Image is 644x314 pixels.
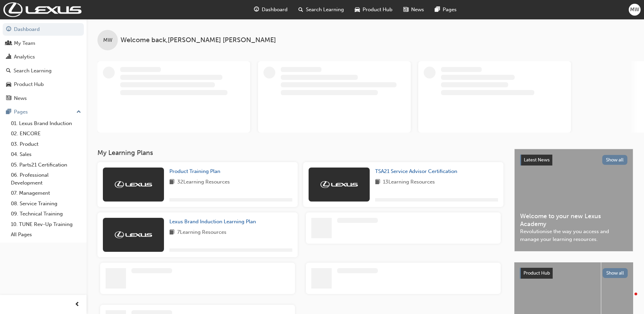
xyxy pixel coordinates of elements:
a: 02. ENCORE [8,128,84,139]
span: up-icon [76,108,81,117]
a: My Team [3,37,84,50]
span: Welcome to your new Lexus Academy [520,212,627,228]
img: Trak [3,2,81,17]
span: Welcome back , [PERSON_NAME] [PERSON_NAME] [121,36,276,44]
a: Product Training Plan [169,168,223,175]
span: Dashboard [262,6,288,14]
span: pages-icon [6,109,11,115]
span: search-icon [6,68,11,74]
span: Search Learning [306,6,344,14]
h3: My Learning Plans [97,149,503,157]
span: Latest News [524,157,550,163]
span: chart-icon [6,54,11,60]
img: Trak [320,181,358,188]
span: Product Training Plan [169,168,220,174]
span: TSA21 Service Advisor Certification [375,168,457,174]
span: guage-icon [254,5,259,14]
img: Trak [115,231,152,238]
a: 01. Lexus Brand Induction [8,118,84,129]
a: Latest NewsShow all [520,155,627,165]
a: TSA21 Service Advisor Certification [375,168,460,175]
a: news-iconNews [398,3,429,17]
button: Pages [3,106,84,118]
span: prev-icon [75,300,80,309]
span: search-icon [298,5,303,14]
a: Product HubShow all [520,268,628,279]
a: 09. Technical Training [8,209,84,219]
span: Product Hub [363,6,392,14]
a: All Pages [8,229,84,240]
button: DashboardMy TeamAnalyticsSearch LearningProduct HubNews [3,22,84,106]
span: Lexus Brand Induction Learning Plan [169,219,256,225]
a: 04. Sales [8,149,84,160]
a: 08. Service Training [8,198,84,209]
span: MW [103,36,112,44]
img: Trak [115,181,152,188]
a: 05. Parts21 Certification [8,160,84,170]
a: 06. Professional Development [8,170,84,188]
span: car-icon [355,5,360,14]
a: News [3,92,84,105]
a: Product Hub [3,78,84,91]
span: Product Hub [523,270,550,276]
button: Show all [602,155,628,165]
span: people-icon [6,40,11,47]
a: search-iconSearch Learning [293,3,349,17]
span: book-icon [375,178,380,187]
button: Show all [603,268,628,278]
span: 7 Learning Resources [177,228,226,237]
a: 03. Product [8,139,84,150]
div: Analytics [14,53,35,61]
iframe: Intercom live chat [621,291,637,307]
a: Dashboard [3,23,84,36]
span: car-icon [6,82,11,88]
a: Analytics [3,51,84,63]
span: Revolutionise the way you access and manage your learning resources. [520,228,627,243]
a: 07. Management [8,188,84,198]
span: MW [630,6,639,14]
div: Search Learning [14,67,52,75]
span: 13 Learning Resources [383,178,435,187]
div: Pages [14,108,28,116]
a: 10. TUNE Rev-Up Training [8,219,84,230]
a: guage-iconDashboard [249,3,293,17]
span: Pages [443,6,457,14]
span: news-icon [403,5,408,14]
span: guage-icon [6,27,11,33]
span: book-icon [169,228,174,237]
a: Latest NewsShow allWelcome to your new Lexus AcademyRevolutionise the way you access and manage y... [514,149,633,251]
a: car-iconProduct Hub [349,3,398,17]
span: 32 Learning Resources [177,178,230,187]
div: News [14,94,27,102]
span: pages-icon [435,5,440,14]
a: pages-iconPages [429,3,462,17]
span: book-icon [169,178,174,187]
span: News [411,6,424,14]
a: Lexus Brand Induction Learning Plan [169,218,259,226]
a: Search Learning [3,65,84,77]
div: Product Hub [14,81,44,88]
button: MW [629,4,641,16]
div: My Team [14,39,35,47]
span: news-icon [6,95,11,102]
